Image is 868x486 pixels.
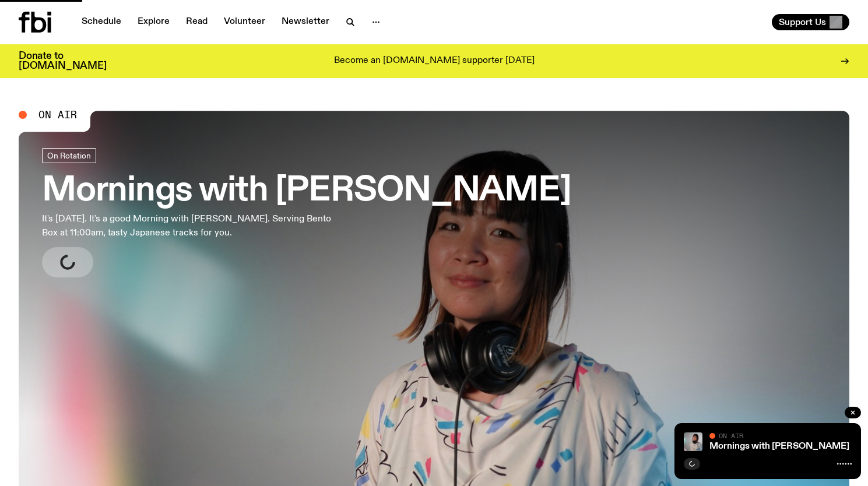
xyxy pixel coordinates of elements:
img: Kana Frazer is smiling at the camera with her head tilted slightly to her left. She wears big bla... [684,432,702,451]
h3: Mornings with [PERSON_NAME] [42,175,571,207]
span: On Air [38,110,77,120]
a: Read [179,14,215,30]
p: Become an [DOMAIN_NAME] supporter [DATE] [334,56,535,66]
a: On Rotation [42,148,96,163]
a: Mornings with [PERSON_NAME]It's [DATE]. It's a good Morning with [PERSON_NAME]. Serving Bento Box... [42,148,571,277]
a: Explore [131,14,177,30]
span: On Rotation [47,152,91,160]
span: On Air [719,432,743,439]
a: Newsletter [275,14,336,30]
p: It's [DATE]. It's a good Morning with [PERSON_NAME]. Serving Bento Box at 11:00am, tasty Japanese... [42,212,340,240]
span: Support Us [779,17,826,27]
a: Schedule [75,14,128,30]
h3: Donate to [DOMAIN_NAME] [19,51,107,71]
a: Mornings with [PERSON_NAME] [709,442,849,451]
a: Volunteer [217,14,272,30]
button: Support Us [772,14,849,30]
